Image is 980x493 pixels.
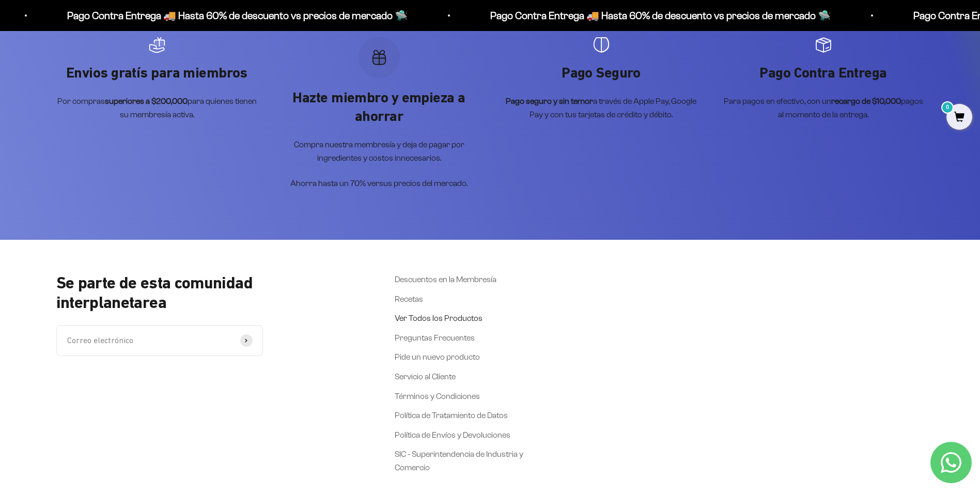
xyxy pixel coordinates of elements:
[831,97,901,105] strong: recargo de $10,000
[56,37,258,121] div: Artículo 1 de 4
[946,112,972,124] a: 0
[501,64,702,82] p: Pago Seguro
[723,64,924,82] p: Pago Contra Entrega
[395,312,483,325] a: Ver Todos los Productos
[723,95,924,121] p: Para pagos en efectivo, con un pagos al momento de la entrega.
[278,138,480,164] p: Compra nuestra membresía y deja de pagar por ingredientes y costos innecesarios.
[395,428,510,442] a: Política de Envíos y Devoluciones
[56,95,258,121] p: Por compras para quienes tienen su membresía activa.
[395,370,456,383] a: Servicio al Cliente
[30,7,370,24] p: Pago Contra Entrega 🚚 Hasta 60% de descuento vs precios de mercado 🛸
[395,409,508,422] a: Política de Tratamiento de Datos
[506,97,593,105] strong: Pago seguro y sin temor
[395,292,423,306] a: Recetas
[941,101,954,114] mark: 0
[723,37,924,121] div: Artículo 4 de 4
[395,448,524,474] a: SIC - Superintendencia de Industria y Comercio
[395,390,480,403] a: Términos y Condiciones
[278,37,480,191] div: Artículo 2 de 4
[278,177,480,190] p: Ahorra hasta un 70% versus precios del mercado.
[501,37,702,121] div: Artículo 3 de 4
[395,331,475,345] a: Preguntas Frecuentes
[501,95,702,121] p: a través de Apple Pay, Google Pay y con tus tarjetas de crédito y débito.
[56,273,346,313] p: Se parte de esta comunidad interplanetarea
[278,88,480,126] p: Hazte miembro y empieza a ahorrar
[105,97,188,105] strong: superiores a $200,000
[453,7,794,24] p: Pago Contra Entrega 🚚 Hasta 60% de descuento vs precios de mercado 🛸
[395,273,496,286] a: Descuentos en la Membresía
[56,64,258,82] p: Envios gratís para miembros
[395,350,480,364] a: Pide un nuevo producto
